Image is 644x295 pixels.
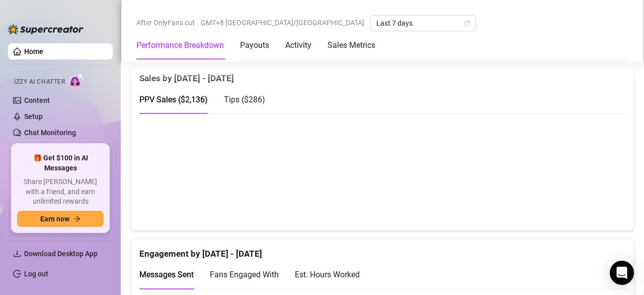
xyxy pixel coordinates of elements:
span: PPV Sales ( $2,136 ) [139,95,208,104]
span: Izzy AI Chatter [14,77,65,87]
span: Last 7 days [376,16,470,31]
span: GMT+8 [GEOGRAPHIC_DATA]/[GEOGRAPHIC_DATA] [201,15,364,30]
a: Chat Monitoring [24,129,76,137]
button: Earn nowarrow-right [17,211,104,227]
div: Est. Hours Worked [295,268,360,281]
div: Performance Breakdown [136,39,224,51]
a: Setup [24,112,43,121]
div: Payouts [240,39,269,51]
div: Open Intercom Messenger [610,261,634,285]
span: Share [PERSON_NAME] with a friend, and earn unlimited rewards [17,177,104,207]
span: Tips ( $286 ) [224,95,265,104]
span: download [13,250,21,258]
span: calendar [464,20,470,26]
span: arrow-right [73,215,80,222]
div: Activity [285,39,311,51]
div: Sales Metrics [328,39,375,51]
span: Fans Engaged With [210,270,279,279]
a: Log out [24,270,48,278]
span: After OnlyFans cut [136,15,195,30]
a: Home [24,47,43,55]
span: 🎁 Get $100 in AI Messages [17,153,104,173]
img: logo-BBDzfeDw.svg [8,24,84,34]
div: Engagement by [DATE] - [DATE] [139,239,625,261]
div: Sales by [DATE] - [DATE] [139,64,625,85]
span: Download Desktop App [24,250,98,258]
a: Content [24,96,50,104]
img: AI Chatter [69,73,85,88]
span: Messages Sent [139,270,194,279]
span: Earn now [40,215,69,223]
